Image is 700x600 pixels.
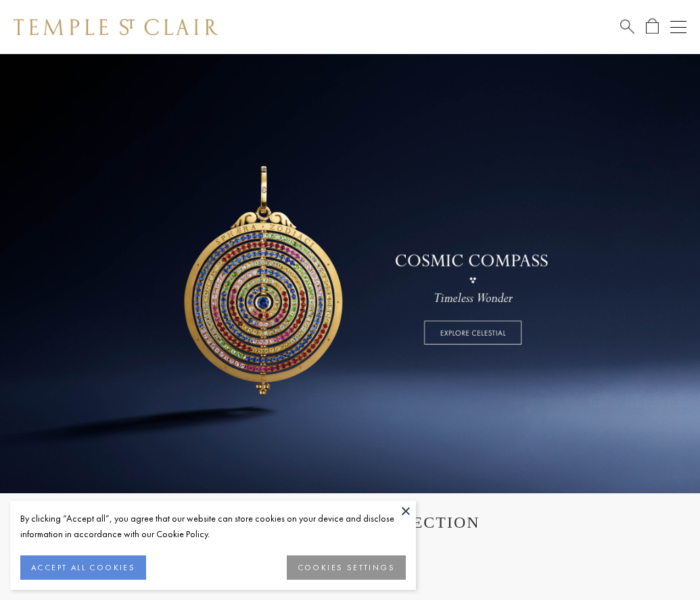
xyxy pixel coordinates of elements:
a: Search [620,18,634,35]
button: ACCEPT ALL COOKIES [20,555,146,580]
button: COOKIES SETTINGS [287,555,406,580]
a: Open Shopping Bag [646,18,659,35]
div: By clicking “Accept all”, you agree that our website can store cookies on your device and disclos... [20,511,406,542]
button: Open navigation [670,19,686,35]
img: Temple St. Clair [14,19,218,35]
